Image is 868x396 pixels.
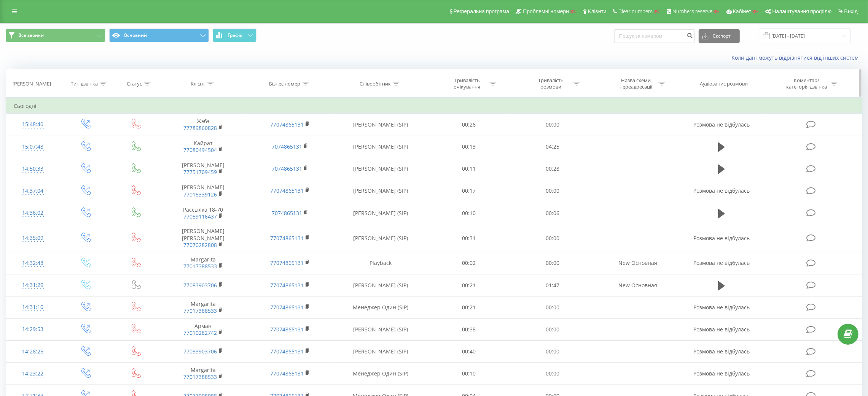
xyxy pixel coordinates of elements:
[213,29,256,42] button: Графік
[269,81,300,87] div: Бізнес номер
[523,8,569,14] span: Проблемні номери
[160,318,247,341] td: Арман
[618,8,653,14] span: Clear numbers
[160,224,247,252] td: [PERSON_NAME] [PERSON_NAME]
[270,234,304,242] a: 77074865131
[693,348,750,355] span: Розмова не відбулась
[160,296,247,318] td: Margarita
[6,98,862,114] td: Сьогодні
[183,263,217,270] a: 77017388533
[427,363,511,385] td: 00:10
[427,318,511,341] td: 00:38
[160,114,247,136] td: Жэбэ
[14,231,52,246] div: 14:35:09
[109,29,209,42] button: Основний
[594,252,681,274] td: New Основная
[334,318,427,341] td: [PERSON_NAME] (SIP)
[183,282,217,289] a: 77083903706
[427,158,511,180] td: 00:11
[160,136,247,158] td: Кайрат
[334,224,427,252] td: [PERSON_NAME] (SIP)
[693,121,750,128] span: Розмова не відбулась
[228,33,242,38] span: Графік
[693,187,750,194] span: Розмова не відбулась
[160,202,247,224] td: Рассылка 18-70
[614,29,695,43] input: Пошук за номером
[14,300,52,315] div: 14:31:10
[183,124,217,131] a: 77789860828
[183,348,217,355] a: 77083903706
[334,158,427,180] td: [PERSON_NAME] (SIP)
[511,180,594,202] td: 00:00
[183,329,217,336] a: 77010282742
[427,202,511,224] td: 00:10
[511,158,594,180] td: 00:28
[511,363,594,385] td: 00:00
[427,274,511,296] td: 00:21
[427,252,511,274] td: 00:02
[14,278,52,293] div: 14:31:29
[270,326,304,333] a: 77074865131
[160,180,247,202] td: [PERSON_NAME]
[270,121,304,128] a: 77074865131
[183,241,217,249] a: 77070282808
[511,252,594,274] td: 00:00
[511,114,594,136] td: 00:00
[272,209,302,217] a: 7074865131
[511,274,594,296] td: 01:47
[772,8,831,14] span: Налаштування профілю
[272,143,302,150] a: 7074865131
[334,114,427,136] td: [PERSON_NAME] (SIP)
[14,162,52,176] div: 14:50:33
[693,326,750,333] span: Розмова не відбулась
[693,304,750,311] span: Розмова не відбулась
[160,158,247,180] td: [PERSON_NAME]
[700,81,748,87] div: Аудіозапис розмови
[427,136,511,158] td: 00:13
[14,256,52,271] div: 14:32:48
[427,180,511,202] td: 00:17
[71,81,98,87] div: Тип дзвінка
[127,81,142,87] div: Статус
[447,77,487,90] div: Тривалість очікування
[511,341,594,363] td: 00:00
[693,370,750,377] span: Розмова не відбулась
[270,259,304,266] a: 77074865131
[334,202,427,224] td: [PERSON_NAME] (SIP)
[530,77,571,90] div: Тривалість розмови
[511,318,594,341] td: 00:00
[511,202,594,224] td: 00:06
[693,234,750,242] span: Розмова не відбулась
[511,296,594,318] td: 00:00
[334,136,427,158] td: [PERSON_NAME] (SIP)
[270,304,304,311] a: 77074865131
[731,54,862,61] a: Коли дані можуть відрізнятися вiд інших систем
[272,165,302,172] a: 7074865131
[733,8,752,14] span: Кабінет
[672,8,712,14] span: Numbers reserve
[334,363,427,385] td: Менеджер Один (SIP)
[427,224,511,252] td: 00:31
[183,213,217,220] a: 77059116437
[183,307,217,314] a: 77017388533
[334,296,427,318] td: Менеджер Один (SIP)
[270,282,304,289] a: 77074865131
[14,206,52,220] div: 14:36:02
[14,344,52,359] div: 14:28:25
[183,146,217,154] a: 77080494504
[588,8,607,14] span: Клієнти
[183,191,217,198] a: 77015339126
[844,8,858,14] span: Вихід
[334,274,427,296] td: [PERSON_NAME] (SIP)
[18,32,44,38] span: Все звонки
[699,29,740,43] button: Експорт
[160,252,247,274] td: Margarita
[14,184,52,198] div: 14:37:04
[454,8,510,14] span: Реферальна програма
[334,180,427,202] td: [PERSON_NAME] (SIP)
[14,366,52,381] div: 14:23:22
[511,224,594,252] td: 00:00
[270,370,304,377] a: 77074865131
[594,274,681,296] td: New Основная
[183,168,217,176] a: 77751709459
